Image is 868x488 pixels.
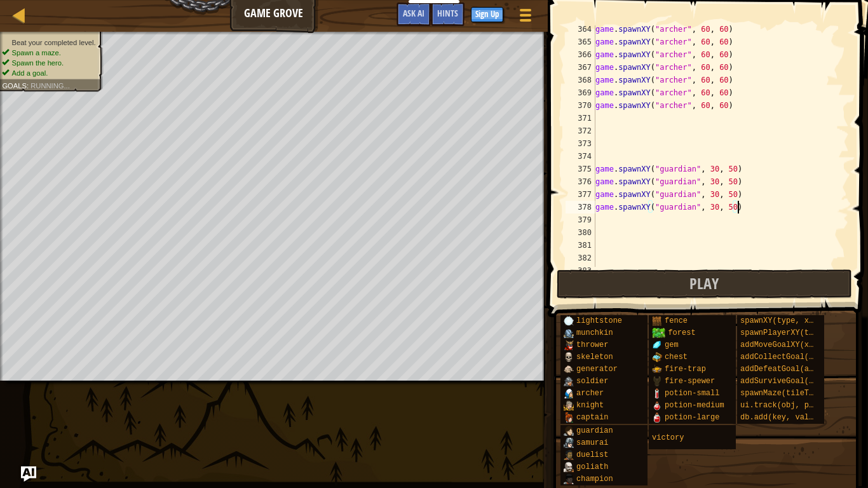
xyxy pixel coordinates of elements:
span: spawnXY(type, x, y) [740,316,827,325]
span: munchkin [576,329,613,337]
div: 367 [566,61,595,74]
li: Spawn a maze. [2,48,95,58]
span: samurai [576,438,608,447]
img: portrait.png [564,400,574,410]
li: Beat your completed level. [2,37,95,48]
span: ui.track(obj, prop) [740,401,827,410]
span: generator [576,365,618,374]
span: victory [652,433,684,442]
img: portrait.png [564,438,574,448]
div: 376 [566,175,595,188]
button: Show game menu [510,3,541,32]
li: Spawn the hero. [2,58,95,68]
span: spawnMaze(tileType, seed) [740,389,855,398]
span: Running... [31,81,70,90]
img: portrait.png [652,316,662,326]
span: soldier [576,377,608,386]
div: 379 [566,213,595,226]
div: 369 [566,86,595,99]
div: 368 [566,74,595,86]
button: Ask AI [397,3,431,26]
span: potion-medium [665,401,724,410]
span: skeleton [576,353,613,362]
div: 375 [566,163,595,175]
img: portrait.png [564,412,574,423]
img: portrait.png [652,364,662,374]
img: portrait.png [564,462,574,472]
img: portrait.png [564,328,574,338]
span: Spawn a maze. [12,48,61,57]
img: portrait.png [564,474,574,484]
span: goliath [576,463,608,471]
img: portrait.png [564,376,574,386]
div: 381 [566,239,595,252]
span: Add a goal. [12,69,48,77]
span: guardian [576,426,613,435]
img: portrait.png [564,340,574,350]
span: : [27,81,31,90]
img: portrait.png [564,364,574,374]
span: captain [576,413,608,422]
img: portrait.png [564,388,574,398]
button: Ask AI [21,466,36,482]
span: spawnPlayerXY(type, x, y) [740,329,855,337]
li: Add a goal. [2,68,95,78]
div: 380 [566,226,595,239]
img: portrait.png [652,400,662,410]
div: 366 [566,48,595,61]
span: fire-spewer [665,377,715,386]
img: portrait.png [564,426,574,436]
button: Play [557,269,853,299]
button: Sign Up [471,7,503,22]
div: 372 [566,125,595,137]
span: thrower [576,341,608,349]
span: archer [576,389,604,398]
span: addSurviveGoal(seconds) [740,377,846,386]
span: fence [665,316,688,325]
div: 382 [566,252,595,264]
span: champion [576,475,613,484]
span: Goals [2,81,27,90]
img: portrait.png [652,412,662,423]
div: 377 [566,188,595,201]
span: Beat your completed level. [12,38,96,46]
img: portrait.png [564,450,574,460]
span: gem [665,341,679,349]
img: portrait.png [652,352,662,362]
span: addMoveGoalXY(x, y) [740,341,827,349]
span: forest [668,329,695,337]
span: Spawn the hero. [12,58,64,67]
div: 370 [566,99,595,112]
span: lightstone [576,316,622,325]
span: chest [665,353,688,362]
span: Play [689,273,719,294]
div: 378 [566,201,595,213]
span: fire-trap [665,365,706,374]
div: 383 [566,264,595,277]
img: trees_1.png [652,328,665,338]
span: Hints [437,7,458,19]
span: knight [576,401,604,410]
span: potion-small [665,389,719,398]
img: portrait.png [652,388,662,398]
img: portrait.png [564,316,574,326]
span: potion-large [665,413,719,422]
div: 365 [566,36,595,48]
img: portrait.png [652,376,662,386]
div: 374 [566,150,595,163]
span: db.add(key, value) [740,413,823,422]
span: addCollectGoal(amount) [740,353,841,362]
span: duelist [576,451,608,459]
img: portrait.png [652,340,662,350]
img: portrait.png [564,352,574,362]
span: Ask AI [403,7,424,19]
span: addDefeatGoal(amount) [740,365,836,374]
div: 371 [566,112,595,125]
div: 364 [566,23,595,36]
div: 373 [566,137,595,150]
